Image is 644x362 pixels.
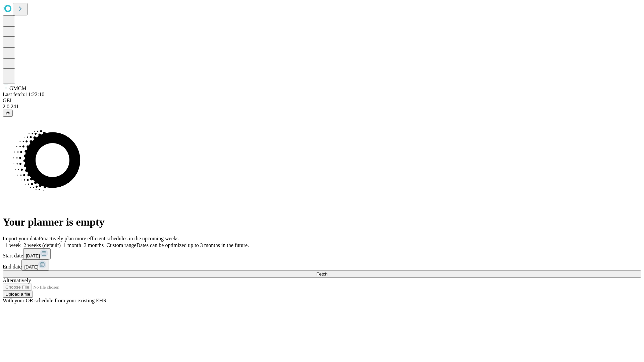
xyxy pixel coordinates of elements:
[3,98,641,104] div: GEI
[84,242,104,248] span: 3 months
[3,92,44,97] span: Last fetch: 11:22:10
[23,242,61,248] span: 2 weeks (default)
[137,242,249,248] span: Dates can be optimized up to 3 months in the future.
[3,248,641,259] div: Start date
[23,248,51,259] button: [DATE]
[106,242,136,248] span: Custom range
[3,236,39,241] span: Import your data
[3,278,31,283] span: Alternatively
[26,253,40,258] span: [DATE]
[5,242,21,248] span: 1 week
[3,216,641,228] h1: Your planner is empty
[3,259,641,270] div: End date
[3,291,33,298] button: Upload a file
[3,298,107,303] span: With your OR schedule from your existing EHR
[316,271,327,277] span: Fetch
[24,264,38,269] span: [DATE]
[3,270,641,278] button: Fetch
[5,111,10,116] span: @
[39,236,180,241] span: Proactively plan more efficient schedules in the upcoming weeks.
[9,85,26,91] span: GMCM
[3,110,13,117] button: @
[63,242,81,248] span: 1 month
[3,104,641,110] div: 2.0.241
[21,259,49,270] button: [DATE]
